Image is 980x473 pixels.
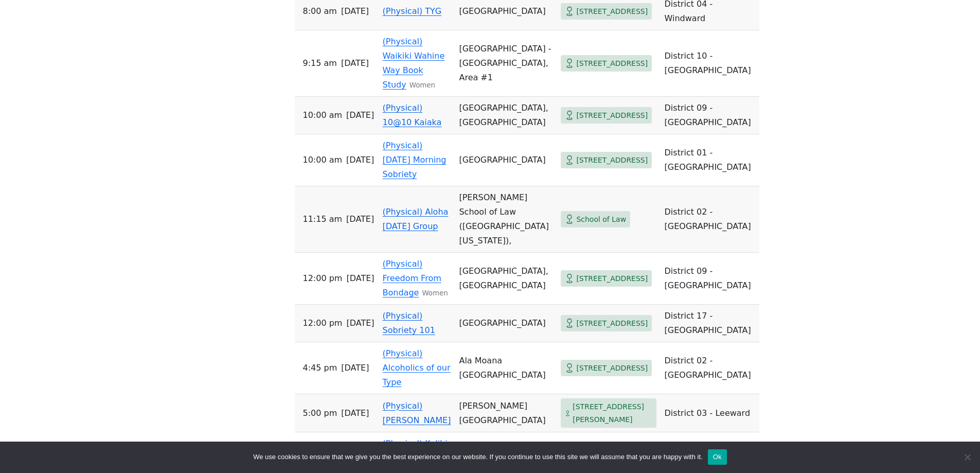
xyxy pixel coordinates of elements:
[708,449,727,465] button: Ok
[346,108,374,122] span: [DATE]
[253,452,702,462] span: We use cookies to ensure that we give you the best experience on our website. If you continue to ...
[573,400,652,426] span: [STREET_ADDRESS][PERSON_NAME]
[303,361,337,375] span: 4:45 PM
[303,316,343,330] span: 12:00 PM
[661,30,759,97] td: District 10 - [GEOGRAPHIC_DATA]
[383,348,451,387] a: (Physical) Alcoholics of our Type
[576,272,648,285] span: [STREET_ADDRESS]
[383,103,442,127] a: (Physical) 10@10 Kaiaka
[303,271,343,286] span: 12:00 PM
[346,271,374,286] span: [DATE]
[455,305,557,342] td: [GEOGRAPHIC_DATA]
[303,56,337,71] span: 9:15 AM
[383,37,445,90] a: (Physical) Waikiki Wahine Way Book Study
[346,316,374,330] span: [DATE]
[661,305,759,342] td: District 17 - [GEOGRAPHIC_DATA]
[341,406,369,421] span: [DATE]
[661,134,759,186] td: District 01 - [GEOGRAPHIC_DATA]
[422,289,448,297] small: Women
[303,153,343,167] span: 10:00 AM
[455,342,557,394] td: Ala Moana [GEOGRAPHIC_DATA]
[661,186,759,253] td: District 02 - [GEOGRAPHIC_DATA]
[303,108,343,122] span: 10:00 AM
[576,109,648,122] span: [STREET_ADDRESS]
[383,207,449,231] a: (Physical) Aloha [DATE] Group
[661,97,759,134] td: District 09 - [GEOGRAPHIC_DATA]
[383,6,442,16] a: (Physical) TYG
[383,401,451,425] a: (Physical) [PERSON_NAME]
[303,4,337,19] span: 8:00 AM
[576,154,648,167] span: [STREET_ADDRESS]
[455,394,557,432] td: [PERSON_NAME][GEOGRAPHIC_DATA]
[341,361,369,375] span: [DATE]
[661,342,759,394] td: District 02 - [GEOGRAPHIC_DATA]
[962,452,972,462] span: No
[383,141,447,179] a: (Physical) [DATE] Morning Sobriety
[383,311,435,335] a: (Physical) Sobriety 101
[455,186,557,253] td: [PERSON_NAME] School of Law ([GEOGRAPHIC_DATA][US_STATE]),
[455,97,557,134] td: [GEOGRAPHIC_DATA], [GEOGRAPHIC_DATA]
[576,57,648,70] span: [STREET_ADDRESS]
[576,362,648,375] span: [STREET_ADDRESS]
[455,134,557,186] td: [GEOGRAPHIC_DATA]
[341,4,369,19] span: [DATE]
[455,253,557,305] td: [GEOGRAPHIC_DATA], [GEOGRAPHIC_DATA]
[576,213,626,226] span: School of Law
[576,5,648,18] span: [STREET_ADDRESS]
[346,153,374,167] span: [DATE]
[383,259,441,297] a: (Physical) Freedom From Bondage
[341,56,369,71] span: [DATE]
[303,406,337,421] span: 5:00 PM
[661,394,759,432] td: District 03 - Leeward
[409,81,435,89] small: Women
[303,212,343,226] span: 11:15 AM
[576,317,648,330] span: [STREET_ADDRESS]
[661,253,759,305] td: District 09 - [GEOGRAPHIC_DATA]
[346,212,374,226] span: [DATE]
[455,30,557,97] td: [GEOGRAPHIC_DATA] - [GEOGRAPHIC_DATA], Area #1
